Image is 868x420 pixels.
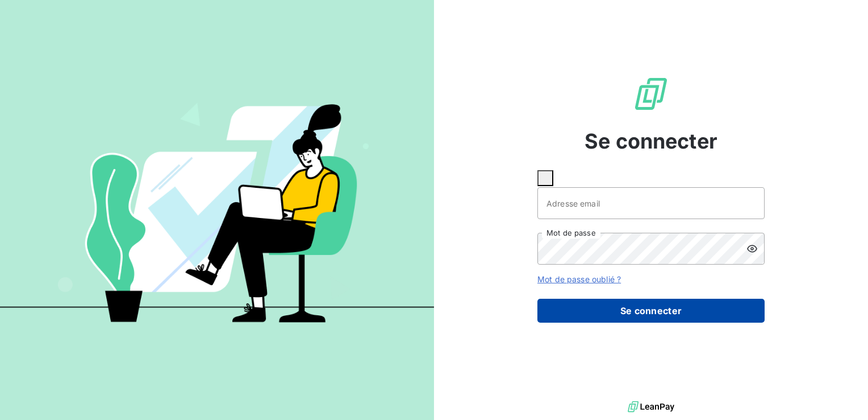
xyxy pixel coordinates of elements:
[633,76,669,112] img: Logo LeanPay
[537,274,621,284] a: Mot de passe oublié ?
[537,187,765,219] input: placeholder
[537,299,765,323] button: Se connecter
[585,126,717,157] span: Se connecter
[628,398,674,415] img: logo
